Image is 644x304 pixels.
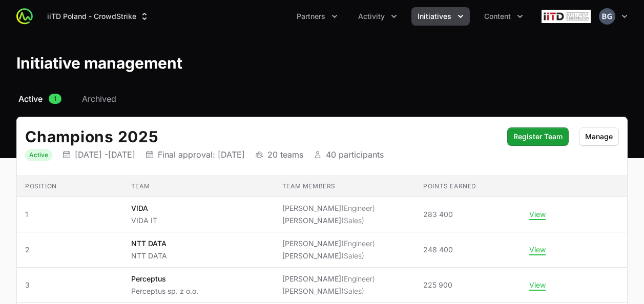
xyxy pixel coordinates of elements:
th: Team [123,176,274,197]
span: 1 [49,94,61,104]
button: Register Team [507,127,569,146]
p: Perceptus sp. z o.o. [131,286,198,296]
span: (Sales) [341,287,364,295]
span: Register Team [513,131,563,143]
a: Active1 [16,93,64,105]
div: Supplier switch menu [41,7,156,26]
span: Content [484,11,511,21]
p: VIDA IT [131,215,157,226]
span: Partners [297,11,325,21]
span: Activity [358,11,385,21]
p: Perceptus [131,274,198,284]
img: ActivitySource [16,8,33,25]
div: Initiatives menu [411,7,470,26]
span: Manage [585,131,613,143]
h2: Champions 2025 [25,127,497,146]
div: Partners menu [290,7,344,26]
th: Position [17,176,123,197]
button: View [529,245,546,254]
button: Content [478,7,529,26]
button: View [529,280,546,290]
h1: Initiative management [16,54,182,72]
button: View [529,210,546,219]
span: (Engineer) [341,204,375,212]
span: (Engineer) [341,274,375,283]
a: Archived [80,93,118,105]
li: [PERSON_NAME] [282,251,375,261]
span: (Sales) [341,216,364,225]
p: NTT DATA [131,238,167,249]
th: Team members [274,176,415,197]
p: [DATE] - [DATE] [75,149,135,160]
button: Activity [352,7,403,26]
span: 283 400 [423,209,453,220]
p: VIDA [131,203,157,213]
p: NTT DATA [131,251,167,261]
nav: Initiative activity log navigation [16,93,628,105]
span: (Engineer) [341,239,375,248]
button: Partners [290,7,344,26]
p: 20 teams [267,149,303,160]
span: Active [18,93,43,105]
span: 2 [25,245,115,255]
span: 1 [25,209,115,220]
div: Activity menu [352,7,403,26]
p: 40 participants [326,149,384,160]
li: [PERSON_NAME] [282,203,375,213]
span: Initiatives [418,11,451,21]
li: [PERSON_NAME] [282,215,375,226]
span: 3 [25,280,115,290]
button: iiTD Poland - CrowdStrike [41,7,156,26]
p: Final approval: [DATE] [158,149,245,160]
th: Points earned [415,176,521,197]
span: (Sales) [341,251,364,260]
button: Initiatives [411,7,470,26]
img: iiTD Poland [542,6,591,27]
div: Content menu [478,7,529,26]
li: [PERSON_NAME] [282,274,375,284]
button: Manage [579,127,619,146]
img: Bartosz Galoch [599,8,615,25]
span: 225 900 [423,280,452,290]
span: 248 400 [423,245,453,255]
div: Main navigation [33,7,529,26]
li: [PERSON_NAME] [282,286,375,296]
span: Archived [82,93,116,105]
li: [PERSON_NAME] [282,238,375,249]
